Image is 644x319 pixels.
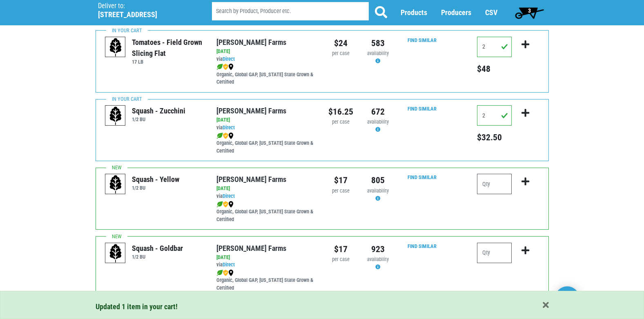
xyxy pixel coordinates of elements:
[216,133,223,139] img: leaf-e5c59151409436ccce96b2ca1b28e03c.png
[105,174,126,195] img: placeholder-variety-43d6402dacf2d531de610a020419775a.svg
[216,244,286,253] a: [PERSON_NAME] Farms
[98,2,191,10] p: Deliver to:
[216,55,316,63] div: via
[477,243,512,263] input: Qty
[367,50,389,56] span: availability
[223,56,235,62] a: Direct
[328,243,353,256] div: $17
[132,254,183,260] h6: 1/2 BU
[132,243,183,254] div: Squash - Goldbar
[401,9,427,17] a: Products
[223,124,235,131] a: Direct
[98,10,191,19] h5: [STREET_ADDRESS]
[408,174,437,180] a: Find Similar
[132,105,185,116] div: Squash - Zucchini
[477,174,512,194] input: Qty
[223,133,228,139] img: safety-e55c860ca8c00a9c171001a62a92dabd.png
[216,270,223,276] img: leaf-e5c59151409436ccce96b2ca1b28e03c.png
[328,187,353,195] div: per case
[228,133,234,139] img: map_marker-0e94453035b3232a4d21701695807de9.png
[408,106,437,112] a: Find Similar
[105,37,126,58] img: placeholder-variety-43d6402dacf2d531de610a020419775a.svg
[365,37,390,50] div: 583
[216,185,316,193] div: [DATE]
[216,116,316,124] div: [DATE]
[216,64,223,70] img: leaf-e5c59151409436ccce96b2ca1b28e03c.png
[328,50,353,58] div: per case
[216,201,223,208] img: leaf-e5c59151409436ccce96b2ca1b28e03c.png
[132,185,179,191] h6: 1/2 BU
[485,9,497,17] a: CSV
[328,118,353,126] div: per case
[328,174,353,187] div: $17
[228,201,234,208] img: map_marker-0e94453035b3232a4d21701695807de9.png
[367,188,389,194] span: availability
[365,174,390,187] div: 805
[216,175,286,184] a: [PERSON_NAME] Farms
[328,256,353,264] div: per case
[223,261,235,268] a: Direct
[216,261,316,269] div: via
[223,270,228,276] img: safety-e55c860ca8c00a9c171001a62a92dabd.png
[408,243,437,249] a: Find Similar
[132,37,204,59] div: Tomatoes - Field Grown Slicing Flat
[228,270,234,276] img: map_marker-0e94453035b3232a4d21701695807de9.png
[511,4,548,21] a: 3
[216,106,286,115] a: [PERSON_NAME] Farms
[216,38,286,47] a: [PERSON_NAME] Farms
[477,132,512,143] h5: Total price
[441,9,471,17] a: Producers
[408,37,437,43] a: Find Similar
[328,37,353,50] div: $24
[216,254,316,261] div: [DATE]
[365,118,390,134] div: Availability may be subject to change.
[365,243,390,256] div: 923
[365,105,390,118] div: 672
[223,64,228,70] img: safety-e55c860ca8c00a9c171001a62a92dabd.png
[216,193,316,200] div: via
[328,105,353,118] div: $16.25
[216,48,316,55] div: [DATE]
[477,64,512,74] h5: $48
[367,119,389,125] span: availability
[216,132,316,155] div: Organic, Global GAP, [US_STATE] State Grown & Certified
[105,243,126,264] img: placeholder-variety-43d6402dacf2d531de610a020419775a.svg
[212,2,369,21] input: Search by Product, Producer etc.
[216,63,316,86] div: Organic, Global GAP, [US_STATE] State Grown & Certified
[477,105,512,126] input: Qty
[132,116,185,122] h6: 1/2 BU
[96,301,549,312] div: Updated 1 item in your cart!
[223,201,228,208] img: safety-e55c860ca8c00a9c171001a62a92dabd.png
[105,106,126,126] img: placeholder-variety-43d6402dacf2d531de610a020419775a.svg
[132,59,204,65] h6: 17 LB
[477,37,512,57] input: Qty
[367,256,389,262] span: availability
[216,269,316,292] div: Organic, Global GAP, [US_STATE] State Grown & Certified
[216,124,316,132] div: via
[528,7,531,14] span: 3
[228,64,234,70] img: map_marker-0e94453035b3232a4d21701695807de9.png
[216,200,316,224] div: Organic, Global GAP, [US_STATE] State Grown & Certified
[132,174,179,185] div: Squash - Yellow
[223,193,235,199] a: Direct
